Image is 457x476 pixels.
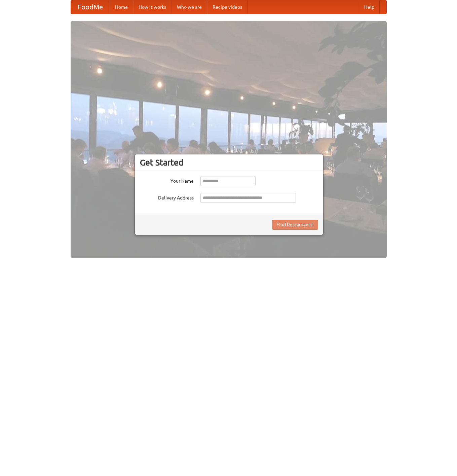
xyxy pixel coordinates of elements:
[71,0,110,14] a: FoodMe
[359,0,380,14] a: Help
[207,0,247,14] a: Recipe videos
[110,0,133,14] a: Home
[140,193,194,201] label: Delivery Address
[140,157,318,168] h3: Get Started
[133,0,172,14] a: How it works
[140,176,194,184] label: Your Name
[172,0,207,14] a: Who we are
[272,220,318,230] button: Find Restaurants!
